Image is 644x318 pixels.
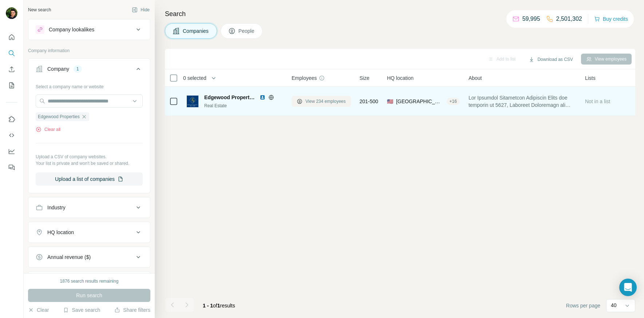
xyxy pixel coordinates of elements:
button: Annual revenue ($) [28,248,150,266]
p: 2,501,302 [556,15,582,23]
span: About [469,74,482,82]
div: 1 [74,66,82,72]
button: Quick start [6,31,17,44]
button: Clear [28,306,49,314]
button: Save search [63,306,100,314]
div: + 16 [447,98,460,105]
span: Lor Ipsumdol Sitametcon Adipiscin Elits doe temporin ut 5627, Laboreet Doloremagn ali enimadminim... [469,94,576,109]
span: 0 selected [183,74,206,82]
img: Logo of Edgewood Properties [187,96,198,107]
p: 40 [611,302,617,309]
h4: Search [165,9,635,19]
button: Use Surfe on LinkedIn [6,113,17,126]
div: Open Intercom Messenger [619,279,637,296]
span: [GEOGRAPHIC_DATA], [US_STATE] [396,98,444,105]
img: LinkedIn logo [260,94,265,100]
div: 1876 search results remaining [60,278,119,284]
span: Edgewood Properties [38,113,80,120]
button: Industry [28,199,150,216]
button: Search [6,47,17,60]
img: Avatar [6,7,17,19]
div: Company lookalikes [49,26,94,33]
div: Industry [47,204,66,211]
span: Lists [585,74,596,82]
span: HQ location [387,74,414,82]
span: Rows per page [566,302,600,309]
button: Upload a list of companies [36,172,143,186]
p: Your list is private and won't be saved or shared. [36,160,143,167]
p: 59,995 [522,15,540,23]
span: of [213,303,217,309]
span: 1 - 1 [203,303,213,309]
button: Buy credits [594,14,628,24]
div: New search [28,7,51,13]
span: Employees [292,74,317,82]
span: results [203,303,235,309]
span: 201-500 [360,98,378,105]
button: My lists [6,79,17,92]
span: Companies [183,27,209,35]
div: Annual revenue ($) [47,253,91,261]
button: Company1 [28,60,150,81]
button: Share filters [114,306,150,314]
div: Real Estate [204,102,283,109]
span: 1 [217,303,220,309]
button: Download as CSV [524,54,578,65]
span: Edgewood Properties [204,94,256,101]
div: Select a company name or website [36,81,143,90]
p: Upload a CSV of company websites. [36,154,143,160]
button: View 234 employees [292,96,351,107]
p: Company information [28,47,150,54]
button: Use Surfe API [6,129,17,142]
button: Company lookalikes [28,21,150,38]
div: Company [47,65,69,73]
span: View 234 employees [305,98,346,105]
span: People [238,27,255,35]
button: Enrich CSV [6,63,17,76]
button: Feedback [6,161,17,174]
div: HQ location [47,229,74,236]
span: Not in a list [585,98,610,104]
button: Clear all [36,126,60,133]
button: Dashboard [6,145,17,158]
button: HQ location [28,224,150,241]
span: 🇺🇸 [387,98,393,105]
span: Size [360,74,370,82]
button: Hide [127,4,155,15]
